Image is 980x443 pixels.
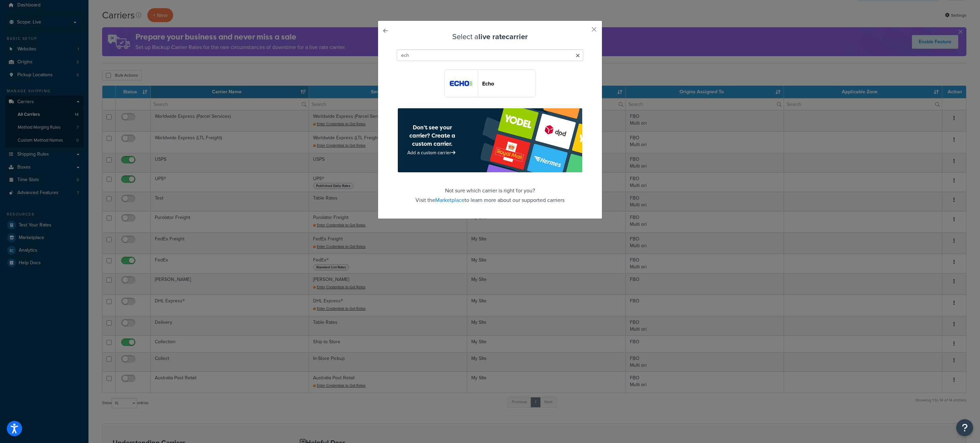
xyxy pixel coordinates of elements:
a: Marketplace [435,196,464,204]
h3: Select a [395,33,585,41]
img: echoFreight logo [444,70,478,97]
button: echoFreight logoEcho [444,69,536,97]
a: Add a custom carrier [407,149,457,156]
header: Echo [482,80,536,87]
h4: Don’t see your carrier? Create a custom carrier. [402,123,462,148]
strong: live rate carrier [478,31,528,42]
input: Search Carriers [397,49,583,61]
button: Open Resource Center [956,419,973,436]
footer: Not sure which carrier is right for you? Visit the to learn more about our supported carriers [395,108,585,205]
span: Clear search query [576,51,580,61]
